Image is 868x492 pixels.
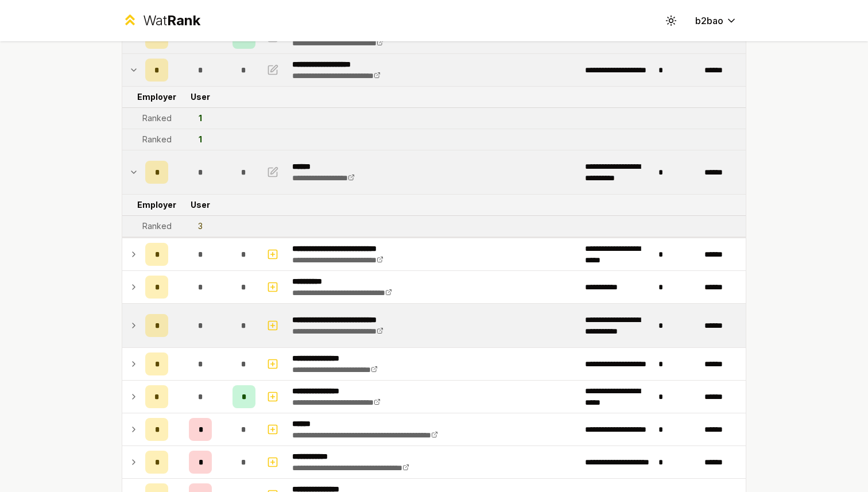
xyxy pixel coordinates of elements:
td: User [173,87,228,107]
span: b2bao [695,14,723,28]
div: Ranked [142,113,172,124]
div: Wat [143,11,200,30]
div: Ranked [142,134,172,145]
td: Employer [141,87,173,107]
div: 3 [198,220,203,232]
td: Employer [141,195,173,215]
button: b2bao [686,10,746,31]
td: User [173,195,228,215]
div: 1 [199,134,202,145]
a: WatRank [122,11,200,30]
div: 1 [199,113,202,124]
span: Rank [167,12,200,29]
div: Ranked [142,220,172,232]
